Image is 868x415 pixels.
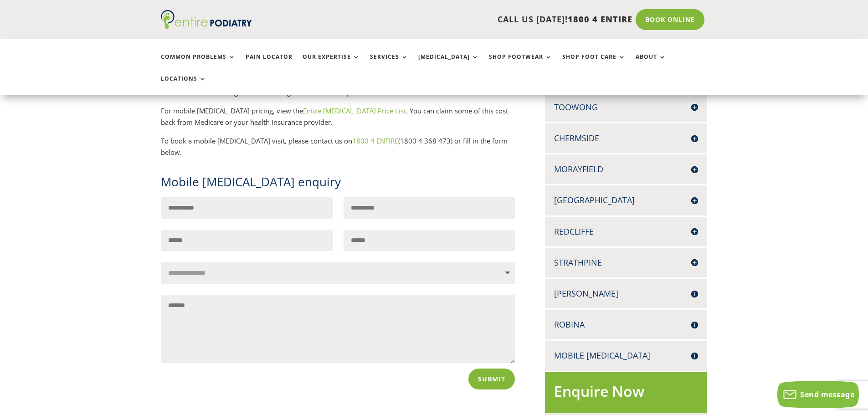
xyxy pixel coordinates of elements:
h1: Mobile [MEDICAL_DATA] enquiry [161,174,515,197]
h4: [PERSON_NAME] [554,288,698,299]
h2: Enquire Now [554,381,698,406]
a: Entire [MEDICAL_DATA] Price List [303,106,406,115]
a: Shop Foot Care [562,54,626,73]
button: Submit [468,369,515,389]
p: To book a mobile [MEDICAL_DATA] visit, please contact us on (1800 4 368 473) or fill in the form ... [161,135,515,159]
a: Entire Podiatry [161,22,252,31]
span: Send message [800,389,854,400]
a: Locations [161,76,206,95]
a: Book Online [636,9,704,30]
h4: [GEOGRAPHIC_DATA] [554,195,698,206]
h4: Morayfield [554,164,698,175]
p: CALL US [DATE]! [287,14,632,26]
h4: Toowong [554,102,698,113]
span: 1800 4 ENTIRE [568,14,632,25]
button: Send message [777,381,859,408]
a: 1800 4 ENTIRE [352,136,398,145]
a: Our Expertise [303,54,360,73]
h4: Robina [554,319,698,330]
h4: Chermside [554,133,698,144]
a: Services [370,54,408,73]
a: Pain Locator [246,54,293,73]
h4: Redcliffe [554,226,698,237]
a: Shop Footwear [489,54,552,73]
p: For mobile [MEDICAL_DATA] pricing, view the . You can claim some of this cost back from Medicare ... [161,105,515,135]
img: logo (1) [161,10,252,29]
a: Common Problems [161,54,236,73]
a: About [636,54,666,73]
a: [MEDICAL_DATA] [418,54,479,73]
h4: Mobile [MEDICAL_DATA] [554,350,698,361]
h4: Strathpine [554,257,698,268]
